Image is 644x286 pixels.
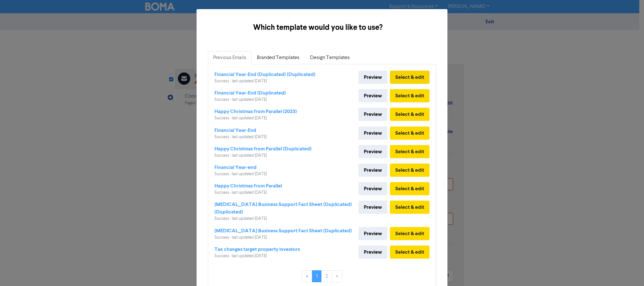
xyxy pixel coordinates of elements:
[390,227,430,240] button: Select & edit
[390,127,430,140] button: Select & edit
[214,201,354,216] div: [MEDICAL_DATA] Business Support Fact Sheet (Duplicated) (Duplicated)
[214,127,267,134] div: Financial Year-End
[390,71,430,84] button: Select & edit
[202,22,434,33] h5: Which template would you like to use?
[252,51,305,64] a: Branded Templates
[214,216,354,222] div: Success · last updated [DATE]
[208,51,252,64] a: Previous Emails
[358,227,387,240] a: Preview
[214,235,352,240] div: Success · last updated [DATE]
[358,108,387,121] a: Preview
[214,227,352,235] div: [MEDICAL_DATA] Business Support Fact Sheet (Duplicated)
[214,134,267,140] div: Success · last updated [DATE]
[214,71,315,78] div: Financial Year-End (Duplicated) (Duplicated)
[214,108,297,115] div: Happy Christmas from Parallel (2023)
[214,164,267,171] div: Financial Year-end
[613,256,644,286] iframe: Chat Widget
[390,108,430,121] button: Select & edit
[358,246,387,259] a: Preview
[358,127,387,140] a: Preview
[214,171,267,177] div: Success · last updated [DATE]
[214,182,282,190] div: Happy Christmas from Parallel
[390,145,430,158] button: Select & edit
[390,182,430,195] button: Select & edit
[390,201,430,214] button: Select & edit
[214,78,315,84] div: Success · last updated [DATE]
[214,190,282,196] div: Success · last updated [DATE]
[312,270,322,282] a: Page 1 is your current page
[214,97,286,103] div: Success · last updated [DATE]
[358,164,387,177] a: Preview
[214,145,312,153] div: Happy Christmas from Parallel (Duplicated)
[358,145,387,158] a: Preview
[358,182,387,195] a: Preview
[358,71,387,84] a: Preview
[332,270,342,282] a: »
[321,270,332,282] a: Page 2
[214,153,312,159] div: Success · last updated [DATE]
[214,253,300,259] div: Success · last updated [DATE]
[358,89,387,102] a: Preview
[214,246,300,253] div: Tax changes target property investors
[214,115,297,121] div: Success · last updated [DATE]
[358,201,387,214] a: Preview
[390,246,430,259] button: Select & edit
[214,89,286,97] div: Financial Year-End (Duplicated)
[305,51,355,64] a: Design Templates
[390,164,430,177] button: Select & edit
[390,89,430,102] button: Select & edit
